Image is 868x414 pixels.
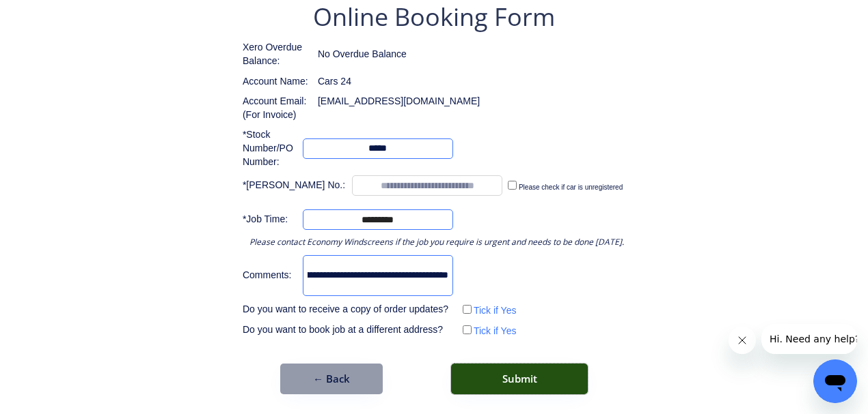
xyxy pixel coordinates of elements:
[280,364,383,394] button: ← Back
[8,10,98,20] span: Hi. Need any help?
[243,269,296,282] div: Comments:
[243,41,311,68] div: Xero Overdue Balance:
[474,305,517,316] label: Tick if Yes
[519,183,623,191] label: Please check if car is unregistered
[243,95,311,121] div: Account Email: (For Invoice)
[249,237,624,248] div: Please contact Economy Windscreens if the job you require is urgent and needs to be done [DATE].
[243,128,296,168] div: *Stock Number/PO Number:
[243,303,453,316] div: Do you want to receive a copy of order updates?
[451,364,588,394] button: Submit
[474,325,517,336] label: Tick if Yes
[243,213,296,226] div: *Job Time:
[243,179,345,192] div: *[PERSON_NAME] No.:
[729,327,756,354] iframe: Close message
[318,48,407,61] div: No Overdue Balance
[243,323,453,337] div: Do you want to book job at a different address?
[318,75,369,89] div: Cars 24
[243,75,311,89] div: Account Name:
[761,324,857,354] iframe: Message from company
[318,95,480,108] div: [EMAIL_ADDRESS][DOMAIN_NAME]
[813,359,857,403] iframe: Button to launch messaging window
